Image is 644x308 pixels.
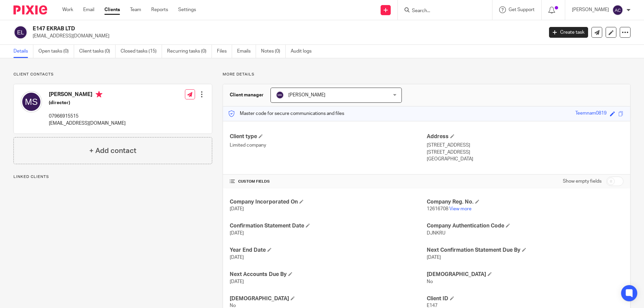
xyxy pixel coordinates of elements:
span: No [230,303,236,308]
p: Limited company [230,142,426,149]
span: [DATE] [230,207,244,211]
a: Settings [178,6,196,13]
h4: [DEMOGRAPHIC_DATA] [427,271,623,278]
a: Work [62,6,73,13]
h4: CUSTOM FIELDS [230,179,426,184]
h4: Company Incorporated On [230,198,426,206]
h4: Next Confirmation Statement Due By [427,247,623,254]
span: [DATE] [230,231,244,236]
span: No [427,279,433,284]
p: [STREET_ADDRESS] [427,149,623,156]
h4: Address [427,133,623,140]
a: Emails [237,45,256,58]
h4: Confirmation Statement Date [230,222,426,229]
span: [DATE] [230,255,244,260]
p: Linked clients [13,174,212,180]
img: Pixie [13,5,47,14]
label: Show empty fields [563,178,602,185]
h2: E147 EKRAB LTD [33,25,438,32]
i: Primary [96,91,102,98]
a: Details [13,45,33,58]
p: [STREET_ADDRESS] [427,142,623,149]
img: svg%3E [21,91,42,113]
h3: Client manager [230,92,264,98]
p: More details [223,72,631,77]
p: Master code for secure communications and files [228,110,344,117]
h4: Client type [230,133,426,140]
span: Get Support [509,7,535,12]
p: [GEOGRAPHIC_DATA] [427,156,623,162]
a: Client tasks (0) [79,45,116,58]
p: [EMAIL_ADDRESS][DOMAIN_NAME] [33,33,539,39]
span: [DATE] [427,255,441,260]
a: Open tasks (0) [38,45,74,58]
a: Reports [151,6,168,13]
a: Email [83,6,94,13]
a: View more [449,207,472,211]
a: Recurring tasks (0) [167,45,212,58]
span: E147 [427,303,438,308]
img: svg%3E [276,91,284,99]
h4: + Add contact [89,146,136,156]
p: [PERSON_NAME] [572,6,609,13]
div: Teemnam0819 [575,110,607,118]
h5: (director) [49,99,126,106]
img: svg%3E [612,5,623,16]
p: Client contacts [13,72,212,77]
p: 07966915515 [49,113,126,120]
h4: [DEMOGRAPHIC_DATA] [230,295,426,302]
h4: Year End Date [230,247,426,254]
h4: Next Accounts Due By [230,271,426,278]
span: 12616708 [427,207,448,211]
a: Create task [549,27,588,38]
a: Audit logs [291,45,317,58]
p: [EMAIL_ADDRESS][DOMAIN_NAME] [49,120,126,127]
h4: Client ID [427,295,623,302]
a: Files [217,45,232,58]
a: Clients [104,6,120,13]
h4: [PERSON_NAME] [49,91,126,99]
h4: Company Authentication Code [427,222,623,229]
a: Team [130,6,141,13]
h4: Company Reg. No. [427,198,623,206]
span: [PERSON_NAME] [288,93,325,97]
img: svg%3E [13,25,28,39]
a: Closed tasks (15) [121,45,162,58]
a: Notes (0) [261,45,286,58]
input: Search [411,8,472,14]
span: [DATE] [230,279,244,284]
span: DJNKRU [427,231,445,236]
